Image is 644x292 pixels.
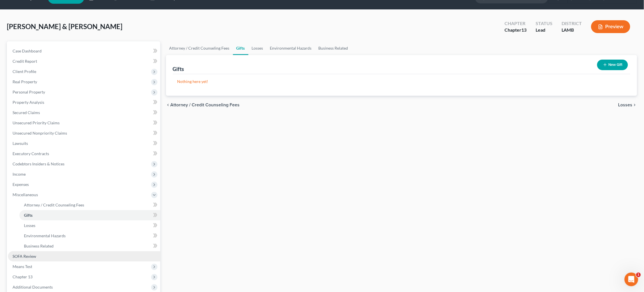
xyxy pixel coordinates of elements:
[8,97,160,108] a: Property Analysis
[24,213,33,218] span: Gifts
[166,41,233,55] a: Attorney / Credit Counseling Fees
[173,66,184,72] div: Gifts
[13,110,40,115] span: Secured Claims
[8,118,160,128] a: Unsecured Priority Claims
[13,182,29,187] span: Expenses
[24,233,66,238] span: Environmental Hazards
[13,274,33,279] span: Chapter 13
[13,90,45,94] span: Personal Property
[24,244,54,248] span: Business Related
[13,69,36,74] span: Client Profile
[505,20,526,27] div: Chapter
[536,20,552,27] div: Status
[8,251,160,261] a: SOFA Review
[8,128,160,138] a: Unsecured Nonpriority Claims
[24,202,84,207] span: Attorney / Credit Counseling Fees
[562,27,582,33] div: LAMB
[19,210,160,220] a: Gifts
[8,108,160,118] a: Secured Claims
[633,103,637,107] i: chevron_right
[618,103,637,107] button: Losses chevron_right
[13,172,26,177] span: Income
[13,151,49,156] span: Executory Contracts
[625,273,638,286] iframe: Intercom live chat
[19,231,160,241] a: Environmental Hazards
[13,48,42,53] span: Case Dashboard
[8,149,160,159] a: Executory Contracts
[13,79,37,84] span: Real Property
[19,241,160,251] a: Business Related
[13,59,37,64] span: Credit Report
[562,20,582,27] div: District
[618,103,633,107] span: Losses
[8,46,160,56] a: Case Dashboard
[521,27,526,33] span: 13
[636,273,641,277] span: 1
[13,285,53,289] span: Additional Documents
[13,192,38,197] span: Miscellaneous
[536,27,552,33] div: Lead
[19,200,160,210] a: Attorney / Credit Counseling Fees
[505,27,526,33] div: Chapter
[7,22,122,31] span: [PERSON_NAME] & [PERSON_NAME]
[13,100,44,105] span: Property Analysis
[267,41,315,55] a: Environmental Hazards
[13,141,28,146] span: Lawsuits
[13,264,32,269] span: Means Test
[591,20,630,33] button: Preview
[19,220,160,231] a: Losses
[166,103,240,107] button: chevron_left Attorney / Credit Counseling Fees
[13,131,67,135] span: Unsecured Nonpriority Claims
[24,223,35,228] span: Losses
[597,60,628,70] button: New Gift
[315,41,352,55] a: Business Related
[166,103,171,107] i: chevron_left
[171,103,240,107] span: Attorney / Credit Counseling Fees
[248,41,267,55] a: Losses
[13,120,60,125] span: Unsecured Priority Claims
[13,254,36,259] span: SOFA Review
[8,56,160,66] a: Credit Report
[233,41,248,55] a: Gifts
[13,161,64,166] span: Codebtors Insiders & Notices
[8,138,160,149] a: Lawsuits
[177,79,626,84] p: Nothing here yet!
